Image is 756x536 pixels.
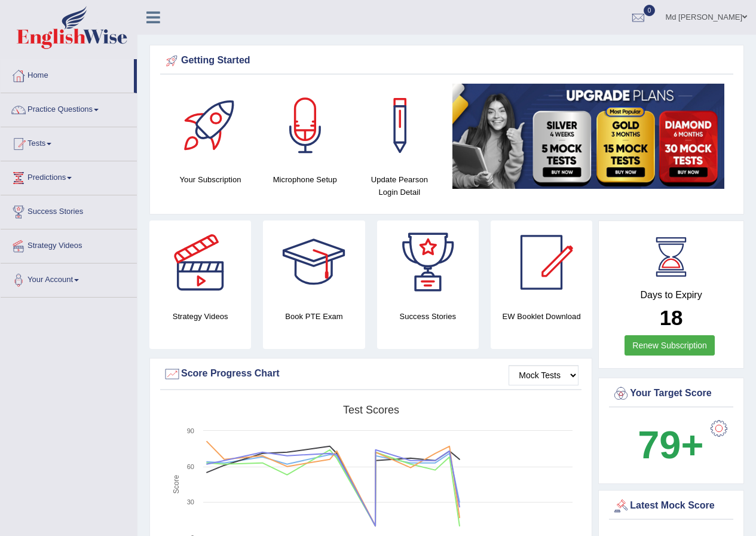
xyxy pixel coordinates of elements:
[187,427,194,434] text: 90
[187,463,194,470] text: 60
[264,173,346,186] h4: Microphone Setup
[187,498,194,506] text: 30
[1,229,137,259] a: Strategy Videos
[169,173,252,186] h4: Your Subscription
[612,385,730,403] div: Your Target Score
[163,365,579,383] div: Score Progress Chart
[1,127,137,157] a: Tests
[172,475,180,494] tspan: Score
[452,84,724,189] img: small5.jpg
[358,173,440,198] h4: Update Pearson Login Detail
[644,5,656,16] span: 0
[1,195,137,225] a: Success Stories
[263,310,365,323] h4: Book PTE Exam
[638,423,703,467] b: 79+
[1,93,137,123] a: Practice Questions
[343,404,399,416] tspan: Test scores
[612,497,730,515] div: Latest Mock Score
[660,306,683,329] b: 18
[149,310,251,323] h4: Strategy Videos
[377,310,479,323] h4: Success Stories
[1,161,137,191] a: Predictions
[491,310,592,323] h4: EW Booklet Download
[1,264,137,293] a: Your Account
[625,335,715,356] a: Renew Subscription
[1,59,134,89] a: Home
[163,52,730,70] div: Getting Started
[612,290,730,301] h4: Days to Expiry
